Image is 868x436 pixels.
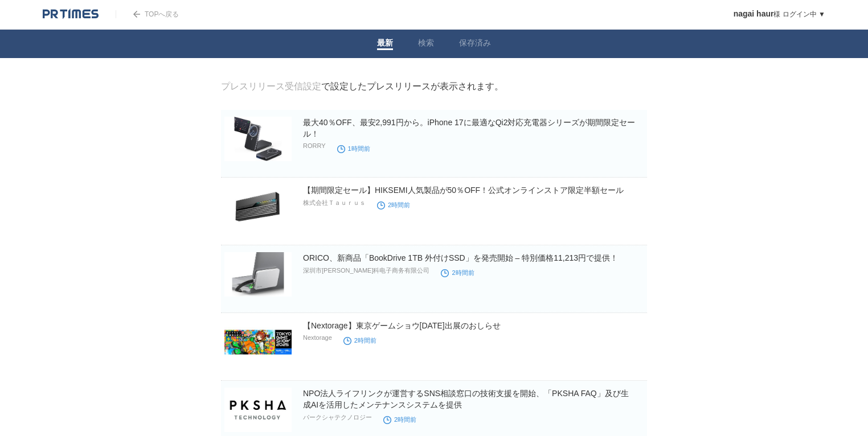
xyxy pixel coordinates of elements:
a: ORICO、新商品「BookDrive 1TB 外付けSSD」を発売開始 – 特別価格11,213円で提供！ [303,253,618,262]
a: 保存済み [459,38,491,50]
a: 【期間限定セール】HIKSEMI人気製品が50％OFF！公式オンラインストア限定半額セール [303,186,624,195]
a: 【Nextorage】東京ゲームショウ[DATE]出展のおしらせ [303,321,501,330]
p: パークシャテクノロジー [303,413,372,422]
a: 最大40％OFF、最安2,991円から。iPhone 17に最適なQi2対応充電器シリーズが期間限定セール！ [303,118,635,138]
img: arrow.png [133,11,140,18]
img: 【期間限定セール】HIKSEMI人気製品が50％OFF！公式オンラインストア限定半額セール [224,184,292,229]
img: NPO法人ライフリンクが運営するSNS相談窓口の技術支援を開始、「PKSHA FAQ」及び生成AIを活用したメンテナンスシステムを提供 [224,388,292,432]
p: 深圳市[PERSON_NAME]科电子商务有限公司 [303,266,429,275]
time: 2時間前 [383,416,416,423]
time: 2時間前 [377,201,410,208]
a: プレスリリース受信設定 [221,81,321,91]
img: logo.png [43,9,99,20]
img: ORICO、新商品「BookDrive 1TB 外付けSSD」を発売開始 – 特別価格11,213円で提供！ [224,252,292,297]
time: 1時間前 [337,145,370,152]
time: 2時間前 [441,269,474,276]
div: で設定したプレスリリースが表示されます。 [221,81,503,93]
time: 2時間前 [343,337,376,344]
a: 最新 [377,38,393,50]
p: Nextorage [303,334,332,341]
span: nagai haur [734,9,774,18]
p: 株式会社Ｔａｕｒｕｓ [303,199,366,207]
a: TOPへ戻る [116,10,179,18]
img: 最大40％OFF、最安2,991円から。iPhone 17に最適なQi2対応充電器シリーズが期間限定セール！ [224,117,292,161]
a: nagai haur様 ログイン中 ▼ [734,10,825,18]
img: 【Nextorage】東京ゲームショウ2025出展のおしらせ [224,320,292,364]
a: NPO法人ライフリンクが運営するSNS相談窓口の技術支援を開始、「PKSHA FAQ」及び生成AIを活用したメンテナンスシステムを提供 [303,389,629,409]
a: 検索 [418,38,434,50]
p: RORRY [303,142,326,149]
